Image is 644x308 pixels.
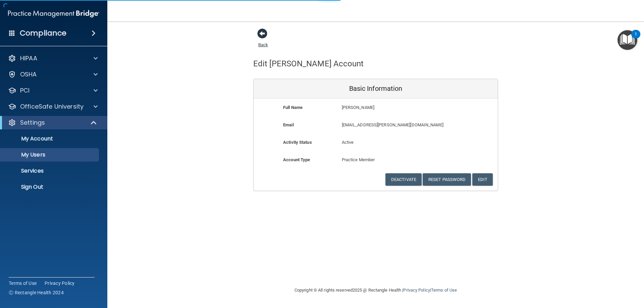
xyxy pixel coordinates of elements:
[20,103,84,111] p: OfficeSafe University
[8,7,99,20] img: PMB logo
[20,28,66,38] h4: Compliance
[20,70,37,78] p: OSHA
[4,151,96,158] p: My Users
[403,288,430,293] a: Privacy Policy
[20,54,37,62] p: HIPAA
[8,103,98,111] a: OfficeSafe University
[20,119,45,127] p: Settings
[431,288,457,293] a: Terms of Use
[9,289,64,296] span: Ⓒ Rectangle Health 2024
[283,105,303,110] b: Full Name
[342,104,449,112] p: [PERSON_NAME]
[253,59,364,68] h4: Edit [PERSON_NAME] Account
[472,173,493,186] button: Edit
[4,184,96,190] p: Sign Out
[385,173,422,186] button: Deactivate
[20,86,30,95] p: PCI
[8,70,98,78] a: OSHA
[8,54,98,62] a: HIPAA
[423,173,471,186] button: Reset Password
[254,79,498,99] div: Basic Information
[283,157,310,162] b: Account Type
[45,280,75,287] a: Privacy Policy
[283,122,294,127] b: Email
[635,34,637,43] div: 1
[8,119,97,127] a: Settings
[9,280,37,287] a: Terms of Use
[342,156,410,164] p: Practice Member
[283,140,312,145] b: Activity Status
[4,135,96,142] p: My Account
[528,260,636,287] iframe: Drift Widget Chat Controller
[4,168,96,174] p: Services
[618,30,637,50] button: Open Resource Center, 1 new notification
[253,280,498,301] div: Copyright © All rights reserved 2025 @ Rectangle Health | |
[342,138,410,146] p: Active
[258,34,268,47] a: Back
[8,86,98,95] a: PCI
[342,121,449,129] p: [EMAIL_ADDRESS][PERSON_NAME][DOMAIN_NAME]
